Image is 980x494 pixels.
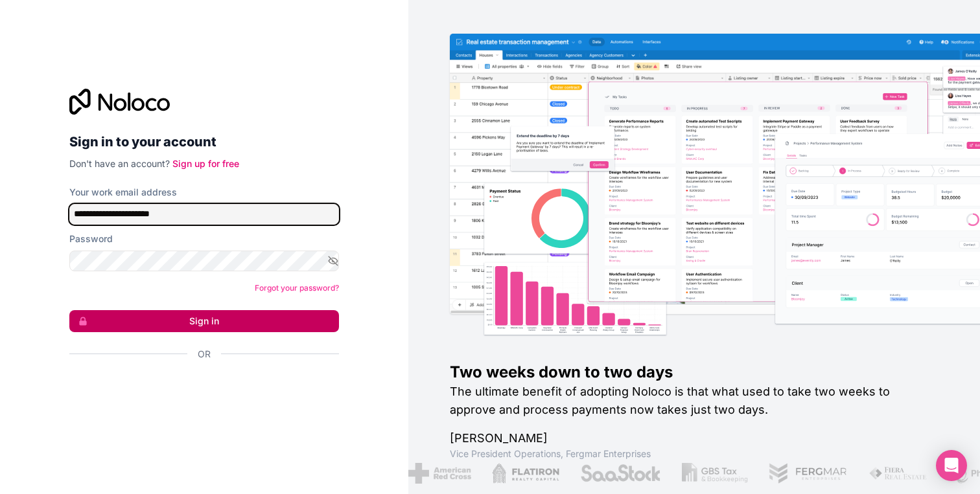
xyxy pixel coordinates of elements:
button: Sign in [69,310,339,332]
h1: Two weeks down to two days [450,362,939,383]
img: /assets/flatiron-C8eUkumj.png [491,463,559,484]
label: Your work email address [69,186,177,199]
span: Don't have an account? [69,158,170,169]
label: Password [69,232,113,245]
img: /assets/american-red-cross-BAupjrZR.png [408,463,471,484]
img: /assets/fiera-fwj2N5v4.png [868,463,929,484]
a: Forgot your password? [255,283,339,293]
img: /assets/saastock-C6Zbiodz.png [579,463,661,484]
span: Or [198,348,211,361]
img: /assets/gbstax-C-GtDUiK.png [681,463,747,484]
a: Sign up for free [172,158,239,169]
input: Email address [69,204,339,225]
h1: [PERSON_NAME] [450,429,939,447]
img: /assets/fergmar-CudnrXN5.png [768,463,847,484]
div: Open Intercom Messenger [936,450,967,481]
h2: The ultimate benefit of adopting Noloco is that what used to take two weeks to approve and proces... [450,383,939,419]
input: Password [69,251,339,271]
iframe: Schaltfläche „Über Google anmelden“ [63,375,335,403]
h2: Sign in to your account [69,130,339,153]
h1: Vice President Operations , Fergmar Enterprises [450,447,939,460]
